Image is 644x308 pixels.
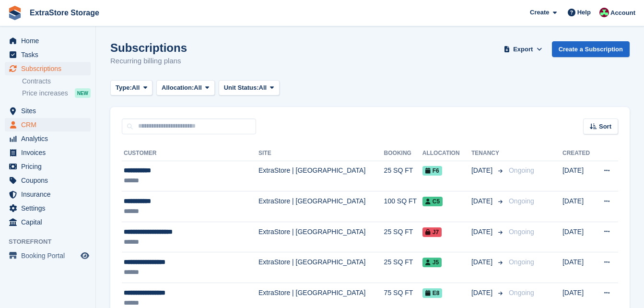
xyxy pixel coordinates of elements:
span: J5 [422,258,442,267]
th: Site [258,146,384,161]
span: Ongoing [509,197,534,205]
a: menu [5,160,91,173]
div: NEW [75,88,91,98]
a: Contracts [22,77,91,86]
span: Export [513,45,533,54]
td: 100 SQ FT [384,191,422,222]
span: Analytics [21,132,79,145]
span: Ongoing [509,289,534,296]
span: Ongoing [509,166,534,174]
td: [DATE] [562,191,595,222]
span: Invoices [21,146,79,159]
span: Coupons [21,174,79,187]
td: 25 SQ FT [384,222,422,252]
span: F6 [422,166,442,176]
span: Subscriptions [21,62,79,75]
a: Create a Subscription [552,41,630,57]
span: [DATE] [471,196,494,206]
span: Pricing [21,160,79,173]
span: [DATE] [471,227,494,237]
span: Unit Status: [224,83,259,93]
img: Chelsea Parker [599,8,609,17]
img: stora-icon-8386f47178a22dfd0bd8f6a31ec36ba5ce8667c1dd55bd0f319d3a0aa187defe.svg [8,6,22,20]
span: Type: [116,83,132,93]
a: ExtraStore Storage [26,5,103,21]
span: CRM [21,118,79,131]
span: Capital [21,215,79,229]
span: Insurance [21,188,79,201]
a: menu [5,118,91,131]
th: Tenancy [471,146,505,161]
button: Export [502,41,544,57]
p: Recurring billing plans [110,56,187,67]
span: Booking Portal [21,249,79,262]
a: menu [5,48,91,61]
span: Help [577,8,591,17]
a: menu [5,215,91,229]
th: Allocation [422,146,471,161]
span: C5 [422,197,443,206]
span: Ongoing [509,258,534,266]
span: [DATE] [471,166,494,176]
a: menu [5,249,91,262]
a: menu [5,132,91,145]
td: 25 SQ FT [384,252,422,283]
span: Sort [599,122,611,131]
th: Customer [122,146,258,161]
a: Preview store [79,250,91,261]
span: Settings [21,201,79,215]
td: [DATE] [562,161,595,191]
a: menu [5,34,91,47]
button: Type: All [110,80,152,96]
span: [DATE] [471,257,494,267]
span: Sites [21,104,79,118]
a: menu [5,146,91,159]
span: Account [610,8,635,18]
span: All [194,83,202,93]
span: Tasks [21,48,79,61]
td: 25 SQ FT [384,161,422,191]
th: Booking [384,146,422,161]
button: Allocation: All [156,80,215,96]
span: E8 [422,288,443,298]
td: [DATE] [562,252,595,283]
h1: Subscriptions [110,41,187,54]
span: All [259,83,267,93]
td: ExtraStore | [GEOGRAPHIC_DATA] [258,191,384,222]
span: Home [21,34,79,47]
span: J7 [422,227,442,237]
button: Unit Status: All [219,80,280,96]
a: menu [5,104,91,118]
span: Allocation: [162,83,194,93]
span: Create [530,8,549,17]
span: Ongoing [509,228,534,236]
td: ExtraStore | [GEOGRAPHIC_DATA] [258,252,384,283]
span: All [132,83,140,93]
a: menu [5,62,91,75]
span: [DATE] [471,288,494,298]
td: ExtraStore | [GEOGRAPHIC_DATA] [258,161,384,191]
span: Price increases [22,89,68,98]
td: ExtraStore | [GEOGRAPHIC_DATA] [258,222,384,252]
a: menu [5,188,91,201]
th: Created [562,146,595,161]
a: Price increases NEW [22,88,91,98]
a: menu [5,174,91,187]
span: Storefront [9,237,95,247]
a: menu [5,201,91,215]
td: [DATE] [562,222,595,252]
